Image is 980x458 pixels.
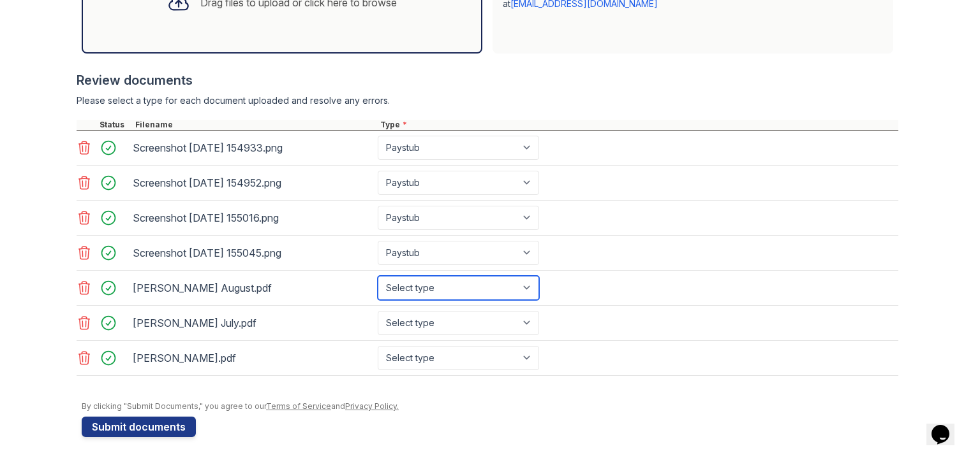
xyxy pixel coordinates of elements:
[266,401,331,411] a: Terms of Service
[133,120,378,130] div: Filename
[133,313,373,333] div: [PERSON_NAME] July.pdf
[82,401,898,411] div: By clicking "Submit Documents," you agree to our and
[133,243,373,263] div: Screenshot [DATE] 155045.png
[133,348,373,368] div: [PERSON_NAME].pdf
[133,208,373,228] div: Screenshot [DATE] 155016.png
[97,120,133,130] div: Status
[378,120,898,130] div: Type
[133,278,373,298] div: [PERSON_NAME] August.pdf
[77,94,898,107] div: Please select a type for each document uploaded and resolve any errors.
[77,71,898,89] div: Review documents
[82,417,196,437] button: Submit documents
[133,173,373,193] div: Screenshot [DATE] 154952.png
[345,401,399,411] a: Privacy Policy.
[133,138,373,158] div: Screenshot [DATE] 154933.png
[926,407,967,445] iframe: chat widget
